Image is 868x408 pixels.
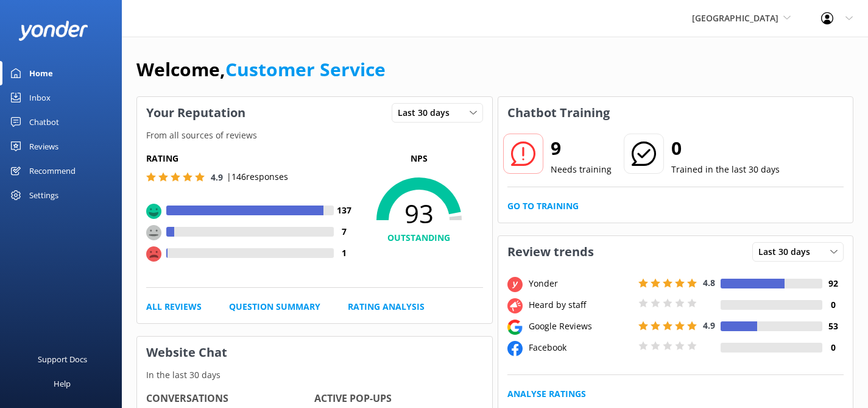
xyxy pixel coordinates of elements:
[551,134,612,163] h2: 9
[227,170,288,184] p: | 146 responses
[146,391,314,407] h4: Conversations
[526,320,635,333] div: Google Reviews
[137,337,492,368] h3: Website Chat
[551,163,612,176] p: Needs training
[54,371,71,396] div: Help
[355,198,483,229] span: 93
[398,106,457,120] span: Last 30 days
[507,199,579,213] a: Go to Training
[137,129,492,142] p: From all sources of reviews
[348,300,425,313] a: Rating Analysis
[136,55,386,84] h1: Welcome,
[29,134,58,159] div: Reviews
[334,246,355,260] h4: 1
[703,320,715,331] span: 4.9
[671,163,780,176] p: Trained in the last 30 days
[334,204,355,217] h4: 137
[526,298,635,312] div: Heard by staff
[507,387,586,401] a: Analyse Ratings
[29,110,59,134] div: Chatbot
[671,134,780,163] h2: 0
[526,341,635,354] div: Facebook
[822,320,844,333] h4: 53
[137,368,492,382] p: In the last 30 days
[822,341,844,354] h4: 0
[29,85,51,110] div: Inbox
[498,236,603,268] h3: Review trends
[526,277,635,290] div: Yonder
[703,277,715,288] span: 4.8
[355,231,483,245] h4: OUTSTANDING
[29,61,53,85] div: Home
[229,300,320,313] a: Question Summary
[29,183,58,207] div: Settings
[18,21,88,41] img: yonder-white-logo.png
[211,171,223,183] span: 4.9
[38,347,87,371] div: Support Docs
[29,159,76,183] div: Recommend
[692,12,778,24] span: [GEOGRAPHIC_DATA]
[137,97,255,129] h3: Your Reputation
[334,225,355,238] h4: 7
[314,391,482,407] h4: Active Pop-ups
[225,57,386,82] a: Customer Service
[146,152,355,165] h5: Rating
[822,277,844,290] h4: 92
[822,298,844,312] h4: 0
[498,97,619,129] h3: Chatbot Training
[758,245,817,259] span: Last 30 days
[146,300,202,313] a: All Reviews
[355,152,483,165] p: NPS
